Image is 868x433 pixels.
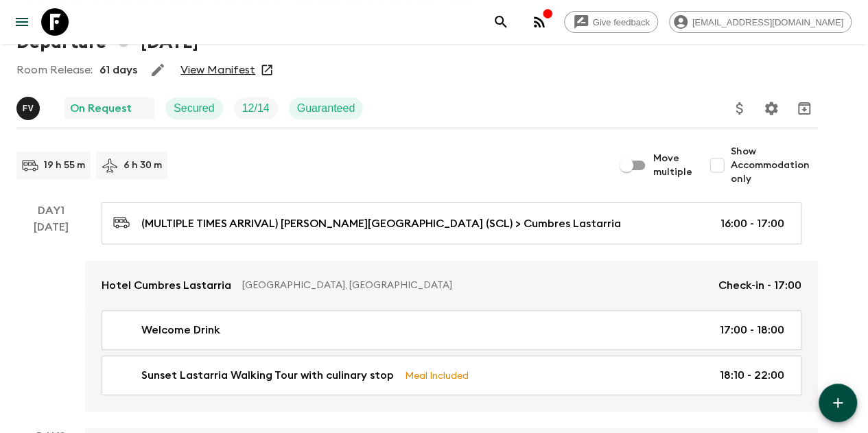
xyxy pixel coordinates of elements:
p: 61 days [99,62,137,78]
span: Francisco Valero [16,101,43,112]
p: 19 h 55 m [44,159,85,172]
p: Hotel Cumbres Lastarria [102,277,231,294]
div: Secured [165,97,223,119]
span: Show Accommodation only [731,145,818,186]
button: menu [8,8,36,36]
div: [DATE] [34,219,69,412]
a: Give feedback [564,11,658,33]
span: Move multiple [653,152,692,179]
button: Update Price, Early Bird Discount and Costs [726,95,753,122]
p: [GEOGRAPHIC_DATA], [GEOGRAPHIC_DATA] [242,279,707,292]
p: Room Release: [16,62,93,78]
button: Settings [758,95,785,122]
p: 16:00 - 17:00 [720,215,784,232]
p: (MULTIPLE TIMES ARRIVAL) [PERSON_NAME][GEOGRAPHIC_DATA] (SCL) > Cumbres Lastarria [141,215,621,232]
p: F V [23,103,34,114]
a: Hotel Cumbres Lastarria[GEOGRAPHIC_DATA], [GEOGRAPHIC_DATA]Check-in - 17:00 [85,261,818,310]
a: (MULTIPLE TIMES ARRIVAL) [PERSON_NAME][GEOGRAPHIC_DATA] (SCL) > Cumbres Lastarria16:00 - 17:00 [102,202,801,244]
p: Guaranteed [297,100,355,117]
button: Archive (Completed, Cancelled or Unsynced Departures only) [790,95,818,122]
p: 18:10 - 22:00 [720,367,784,384]
button: search adventures [487,8,515,36]
p: Day 1 [16,202,85,219]
p: 12 / 14 [242,100,270,117]
span: Give feedback [585,17,657,27]
div: Trip Fill [234,97,278,119]
p: Welcome Drink [141,322,220,338]
p: Check-in - 17:00 [718,277,801,294]
a: View Manifest [180,63,255,77]
span: [EMAIL_ADDRESS][DOMAIN_NAME] [685,17,851,27]
button: FV [16,97,43,120]
a: Welcome Drink17:00 - 18:00 [102,310,801,350]
p: 17:00 - 18:00 [720,322,784,338]
p: On Request [70,100,132,117]
p: Sunset Lastarria Walking Tour with culinary stop [141,367,394,384]
p: 6 h 30 m [124,159,162,172]
a: Sunset Lastarria Walking Tour with culinary stopMeal Included18:10 - 22:00 [102,355,801,395]
p: Meal Included [405,368,469,383]
p: Secured [174,100,215,117]
div: [EMAIL_ADDRESS][DOMAIN_NAME] [669,11,852,33]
